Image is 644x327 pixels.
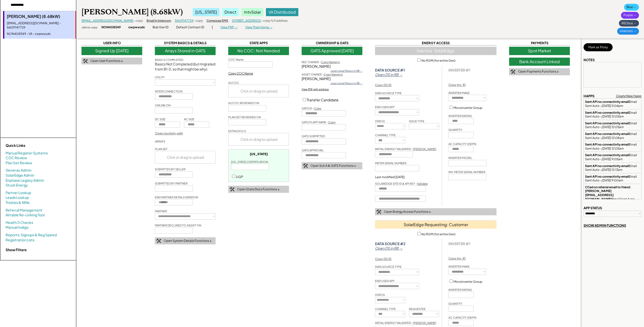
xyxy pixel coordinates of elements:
[375,133,396,137] div: CHANNEL TYPE
[375,161,406,165] div: METER SERIAL NUMBER
[101,25,121,30] div: NON408549
[302,76,362,81] div: [PERSON_NAME]
[6,195,29,200] a: Leads Lookup
[228,115,261,119] div: PLAN SET REVIEWED ON
[375,47,496,55] div: Inactive: SolarEdge
[585,143,640,150] div: Email Sent Auto -
[6,168,31,173] a: Generac Admin
[250,152,268,156] div: [US_STATE]
[6,143,56,148] div: Quick Links
[375,321,436,325] div: INITIAL ENERGY VALIDATED -
[155,47,216,55] div: Arrays Stored in GATS
[266,8,298,16] div: VA Distributed
[601,147,624,150] em: [DATE] 12:05am
[375,293,385,297] div: STATUS
[83,59,88,63] img: tool-icon.png
[584,206,602,210] div: APP STATUS
[413,147,436,151] u: [PERSON_NAME]
[231,160,268,164] div: [US_STATE] CERTIFICATION
[302,120,336,124] div: GATS PLANT NAME -
[81,26,98,29] div: click to copy:
[417,182,428,185] u: Validate
[584,58,595,62] div: NOTES
[230,187,235,192] img: tool-icon.png
[6,213,45,218] a: Airtable Re-Linking Tool
[6,220,33,225] a: Health 0 Checks
[330,69,362,73] div: open Legal Person in RB →
[164,239,212,243] div: Open System Details Functions ↓
[375,175,405,179] div: Last modified [DATE]
[212,25,213,30] div: |
[375,221,496,229] div: SolarEdge Requesting: Customer
[321,60,340,64] u: Copy Name(s)
[228,133,289,145] div: Click or drag to upload
[303,164,308,168] img: tool-icon.png
[453,106,482,110] label: Microinverter Group
[448,142,476,146] div: AC CAPACITY (DEPR)
[7,21,73,30] div: [EMAIL_ADDRESS][DOMAIN_NAME] - 5409747729
[81,7,183,17] div: [PERSON_NAME] (8.68kW)
[585,100,640,108] div: Email Sent Auto -
[241,8,263,16] div: mtvSolar
[307,98,339,102] label: Transfer Candidate
[585,121,640,129] div: Email Sent Auto -
[7,14,73,19] div: [PERSON_NAME] (8.68kW)
[81,41,142,45] div: USER INFO
[585,164,629,168] strong: Sent API no connectivity email
[601,125,624,129] em: [DATE] 12:05am
[585,111,629,114] strong: Sent API no connectivity email
[155,209,167,213] div: PARTNER
[585,132,629,136] strong: Sent API no connectivity email
[601,104,623,108] em: [DATE] 5:04pm
[155,223,201,227] div: PARTNER DECLINED TO ASSIST ON
[375,147,436,151] div: INITIAL ENERGY VALIDATED -
[222,8,239,16] div: Direct
[6,190,31,195] a: Partner Lookup
[6,178,44,183] a: Enphase Legacy Admin
[376,209,381,214] img: tool-icon.png
[375,105,394,109] div: END USER APP
[6,247,27,252] strong: Show Filters
[6,173,34,178] a: SolarEdge Admin
[6,238,34,243] a: Registration Lists
[261,19,287,23] div: - copy full address
[6,183,28,188] a: Stuck Energy
[509,41,570,45] div: PAYMENTS
[619,20,639,27] div: RECbus →
[624,4,639,11] div: Blue →
[193,19,203,23] div: - copy
[601,178,623,182] em: [DATE] 9:00am
[6,232,57,238] a: Reports: Signups & Reg Speed
[155,167,185,171] div: SUBMITTED BY SELLER
[375,119,385,123] div: STATUS
[585,100,629,104] strong: Sent API no connectivity email
[228,58,244,61] div: COC Name
[413,321,436,324] u: [PERSON_NAME]
[375,279,394,283] div: END USER APP
[421,232,455,236] label: No RGM (for entire Gen)
[155,195,198,199] div: END PARTNER DETAILS WINDOW
[375,257,391,261] div: Copy DS ID
[153,25,169,30] div: Bub Gen ID
[585,175,629,178] strong: Sent API no connectivity email
[133,19,143,23] div: - copy
[155,58,183,62] div: BASICS COMPLETED
[128,25,145,30] div: cwpwxudc
[448,83,466,87] div: Copy Inv. ID
[147,19,171,23] div: Email in Intercom
[220,25,238,30] div: View PRP →
[228,72,253,76] div: Copy COC Name
[90,59,123,63] div: Open User Functions ↓
[616,94,641,98] div: Create New Happ
[509,47,570,55] div: Spot Market
[328,121,336,124] u: Copy
[601,168,622,172] em: [DATE] 12:13am
[448,128,462,132] div: QUANTITY
[314,107,321,110] u: Copy
[6,155,27,160] a: COC Review
[232,19,261,22] a: [STREET_ADDRESS]
[375,307,396,311] div: CHANNEL TYPE
[585,164,640,172] div: Email Sent Auto -
[6,200,30,205] a: Trickies & NINs
[193,8,219,16] div: [US_STATE]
